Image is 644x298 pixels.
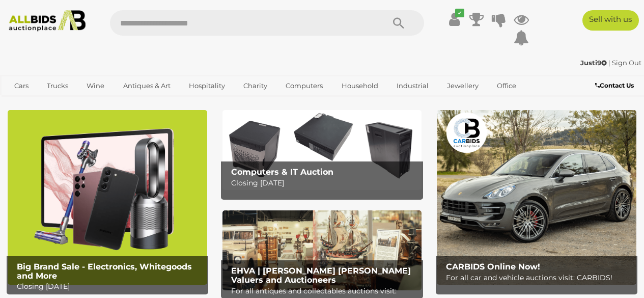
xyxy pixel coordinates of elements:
[237,77,274,94] a: Charity
[222,210,422,290] img: EHVA | Evans Hastings Valuers and Auctioneers
[117,77,177,94] a: Antiques & Art
[612,59,641,67] a: Sign Out
[440,77,485,94] a: Jewellery
[595,80,636,91] a: Contact Us
[17,262,192,281] b: Big Brand Sale - Electronics, Whitegoods and More
[437,110,636,285] img: CARBIDS Online Now!
[608,59,610,67] span: |
[231,167,333,177] b: Computers & IT Auction
[335,77,385,94] a: Household
[279,77,329,94] a: Computers
[446,10,462,29] a: ✔
[231,177,417,189] p: Closing [DATE]
[231,266,411,285] b: EHVA | [PERSON_NAME] [PERSON_NAME] Valuers and Auctioneers
[580,59,608,67] a: Justi9
[17,280,203,293] p: Closing [DATE]
[437,110,636,285] a: CARBIDS Online Now! CARBIDS Online Now! For all car and vehicle auctions visit: CARBIDS!
[222,210,422,290] a: EHVA | Evans Hastings Valuers and Auctioneers EHVA | [PERSON_NAME] [PERSON_NAME] Valuers and Auct...
[222,110,422,190] a: Computers & IT Auction Computers & IT Auction Closing [DATE]
[446,272,632,284] p: For all car and vehicle auctions visit: CARBIDS!
[582,10,639,31] a: Sell with us
[490,77,523,94] a: Office
[8,110,207,285] img: Big Brand Sale - Electronics, Whitegoods and More
[47,94,132,111] a: [GEOGRAPHIC_DATA]
[8,77,35,94] a: Cars
[390,77,435,94] a: Industrial
[5,10,90,32] img: Allbids.com.au
[8,94,42,111] a: Sports
[580,59,607,67] strong: Justi9
[446,262,540,272] b: CARBIDS Online Now!
[373,10,424,36] button: Search
[40,77,75,94] a: Trucks
[595,82,634,89] b: Contact Us
[80,77,111,94] a: Wine
[8,110,207,285] a: Big Brand Sale - Electronics, Whitegoods and More Big Brand Sale - Electronics, Whitegoods and Mo...
[182,77,232,94] a: Hospitality
[222,110,422,190] img: Computers & IT Auction
[455,9,464,17] i: ✔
